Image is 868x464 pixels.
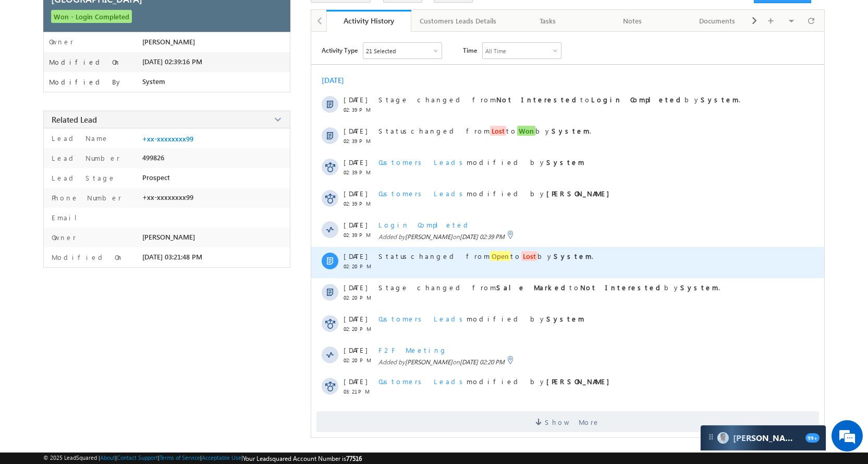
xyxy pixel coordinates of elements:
[378,126,591,136] span: changed from to by .
[599,15,666,27] div: Notes
[344,169,375,175] span: 02:39 PM
[142,253,202,261] span: [DATE] 03:21:48 PM
[378,377,615,386] span: modified by
[552,126,590,135] strong: System
[43,454,362,462] span: © 2025 LeadSquared | | | | |
[344,314,367,323] span: [DATE]
[378,189,615,198] span: modified by
[142,153,164,162] span: 499826
[460,358,505,366] span: [DATE] 02:20 PM
[142,173,170,182] span: Prospect
[49,193,121,202] label: Phone Number
[554,252,592,260] strong: System
[344,252,367,260] span: [DATE]
[420,15,496,27] div: Customers Leads Details
[591,10,676,32] a: Notes
[405,358,453,366] span: [PERSON_NAME]
[49,213,85,222] label: Email
[202,454,241,461] a: Acceptable Use
[506,10,591,32] a: Tasks
[326,10,411,32] a: Activity History
[378,356,780,366] span: Added by on
[701,95,739,104] strong: System
[591,95,684,104] strong: Login Completed
[546,189,615,198] strong: [PERSON_NAME]
[521,251,537,261] span: Lost
[344,138,375,144] span: 02:39 PM
[378,95,740,104] span: Stage changed from to by .
[344,263,375,269] span: 02:20 PM
[49,134,109,142] label: Lead Name
[49,173,116,182] label: Lead Stage
[49,233,76,242] label: Owner
[334,16,404,26] div: Activity History
[49,38,74,46] label: Owner
[142,233,195,241] span: [PERSON_NAME]
[344,220,367,229] span: [DATE]
[514,15,581,27] div: Tasks
[142,193,193,201] span: +xx-xxxxxxxx99
[344,232,375,238] span: 02:39 PM
[490,126,506,136] span: Lost
[346,455,362,462] span: 77516
[142,77,165,86] span: System
[378,377,467,386] span: Customers Leads
[344,200,375,207] span: 02:39 PM
[243,455,362,462] span: Your Leadsquared Account Number is
[378,220,472,229] span: Login Completed
[405,233,453,241] span: [PERSON_NAME]
[683,15,751,27] div: Documents
[517,126,535,136] span: Won
[378,126,411,135] span: Status
[545,411,600,432] span: Show More
[378,189,467,198] span: Customers Leads
[378,158,467,166] span: Customers Leads
[411,10,506,32] a: Customers Leads Details
[378,283,720,292] span: Stage changed from to by .
[675,10,760,32] a: Documents
[366,47,396,54] div: 21 Selected
[160,454,200,461] a: Terms of Service
[344,106,375,113] span: 02:39 PM
[363,43,442,58] div: Owner Changed,Status Changed,Stage Changed,Source Changed,Notes & 16 more..
[344,346,367,354] span: [DATE]
[51,10,132,23] span: Won - Login Completed
[460,233,505,241] span: [DATE] 02:39 PM
[496,95,580,104] strong: Not Interested
[707,433,715,441] img: carter-drag
[378,314,467,323] span: Customers Leads
[378,314,584,323] span: modified by
[344,189,367,198] span: [DATE]
[580,283,664,292] strong: Not Interested
[805,433,820,443] span: 99+
[485,47,506,54] div: All Time
[344,158,367,166] span: [DATE]
[49,253,124,261] label: Modified On
[52,114,97,125] span: Related Lead
[546,377,615,386] strong: [PERSON_NAME]
[142,38,195,46] span: [PERSON_NAME]
[344,126,367,135] span: [DATE]
[378,231,780,241] span: Added by on
[680,283,718,292] strong: System
[344,357,375,363] span: 02:20 PM
[322,75,356,85] div: [DATE]
[117,454,158,461] a: Contact Support
[49,78,123,86] label: Modified By
[344,377,367,386] span: [DATE]
[49,153,120,162] label: Lead Number
[378,346,447,354] span: F2F Meeting
[142,57,202,66] span: [DATE] 02:39:16 PM
[344,294,375,301] span: 02:20 PM
[344,95,367,104] span: [DATE]
[546,314,584,323] strong: System
[322,42,358,58] span: Activity Type
[378,158,584,166] span: modified by
[49,58,121,66] label: Modified On
[142,135,193,143] a: +xx-xxxxxxxx99
[496,283,569,292] strong: Sale Marked
[344,388,375,395] span: 03:21 PM
[700,425,826,451] div: carter-dragCarter[PERSON_NAME]99+
[100,454,115,461] a: About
